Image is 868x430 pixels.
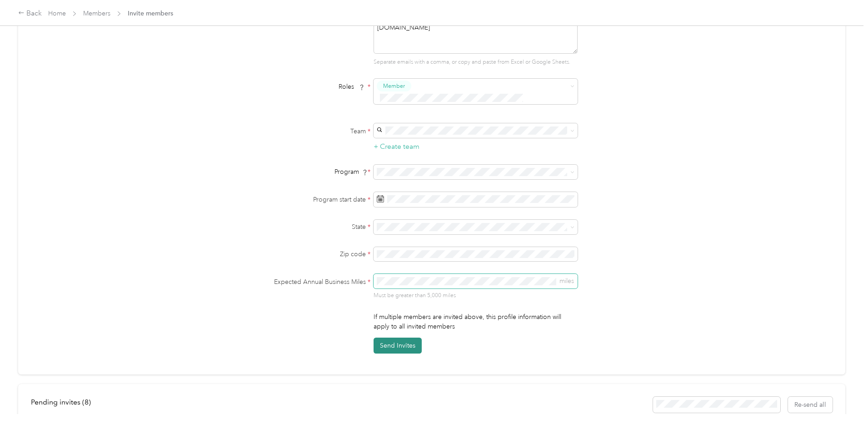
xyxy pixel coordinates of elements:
iframe: Everlance-gr Chat Button Frame [817,379,868,430]
label: Zip code [257,249,370,259]
label: State [257,222,370,232]
span: Roles [335,80,368,94]
button: Member [377,81,411,92]
div: info-bar [31,397,833,413]
label: Program start date [257,195,370,204]
p: If multiple members are invited above, this profile information will apply to all invited members [374,312,578,331]
span: Invite members [128,9,173,18]
span: Pending invites [31,398,91,406]
label: Team [257,126,370,136]
a: Home [48,10,66,17]
div: Program [257,167,370,177]
label: Expected Annual Business Miles [257,277,370,287]
button: Send Invites [374,338,422,354]
button: Re-send all [788,397,833,413]
span: Member [383,82,405,90]
button: + Create team [374,141,419,152]
p: Separate emails with a comma, or copy and paste from Excel or Google Sheets. [374,58,578,66]
div: left-menu [31,397,97,413]
div: Resend all invitations [653,397,833,413]
p: Must be greater than 5,000 miles [374,292,578,300]
span: miles [559,277,574,285]
a: Members [83,10,110,17]
span: ( 8 ) [82,398,91,406]
div: Back [18,8,42,19]
textarea: [PERSON_NAME][EMAIL_ADDRESS][PERSON_NAME][DOMAIN_NAME] [374,15,578,54]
